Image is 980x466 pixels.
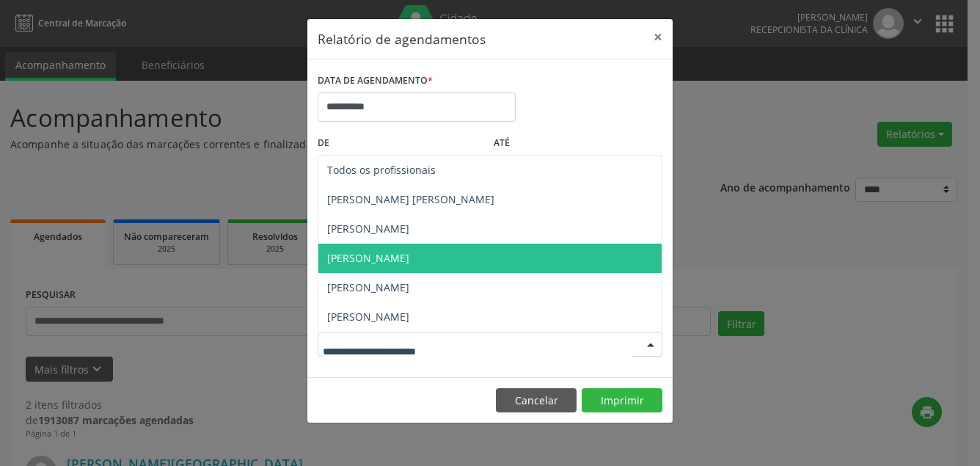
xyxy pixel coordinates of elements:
[318,70,433,92] label: DATA DE AGENDAMENTO
[318,29,486,48] h5: Relatório de agendamentos
[327,163,436,177] span: Todos os profissionais
[327,310,409,324] span: [PERSON_NAME]
[327,192,494,206] span: [PERSON_NAME] [PERSON_NAME]
[496,388,577,413] button: Cancelar
[318,132,486,155] label: De
[494,132,662,155] label: ATÉ
[327,251,409,265] span: [PERSON_NAME]
[327,280,409,294] span: [PERSON_NAME]
[327,222,409,236] span: [PERSON_NAME]
[582,388,662,413] button: Imprimir
[643,19,673,55] button: Close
